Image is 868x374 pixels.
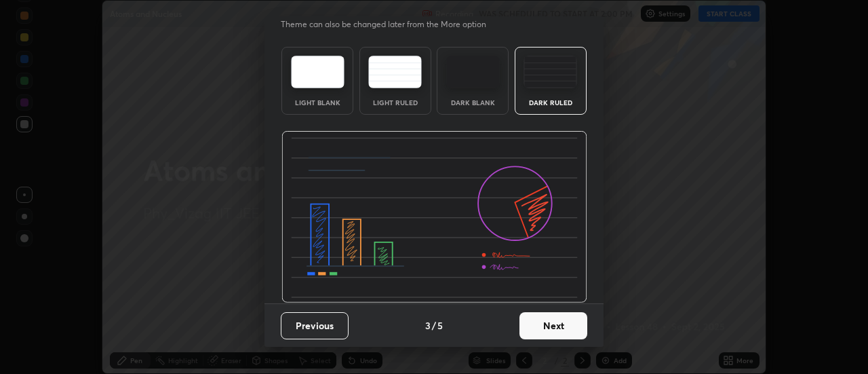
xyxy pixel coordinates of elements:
div: Light Ruled [368,99,422,106]
button: Previous [281,312,349,339]
img: darkRuledTheme.de295e13.svg [524,56,577,88]
h4: 5 [437,318,443,333]
p: Theme can also be changed later from the More option [281,18,500,31]
img: lightRuledTheme.5fabf969.svg [368,56,422,88]
h4: / [432,318,436,333]
div: Light Blank [290,99,344,106]
img: darkTheme.f0cc69e5.svg [446,56,500,88]
div: Dark Blank [446,99,500,106]
h4: 3 [425,318,431,333]
img: lightTheme.e5ed3b09.svg [291,56,344,88]
button: Next [519,312,587,339]
img: darkRuledThemeBanner.864f114c.svg [281,131,587,303]
div: Dark Ruled [524,99,578,106]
